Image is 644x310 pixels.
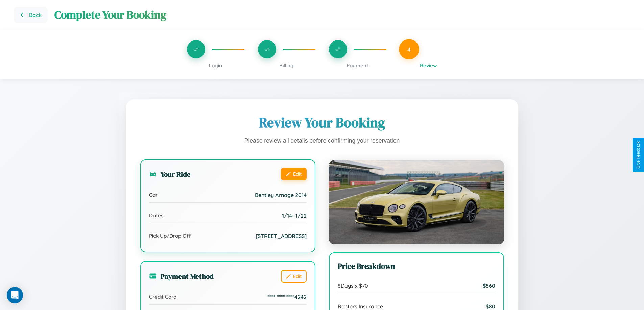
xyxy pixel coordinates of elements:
h3: Price Breakdown [338,261,495,272]
h3: Payment Method [149,271,214,281]
span: Billing [279,62,294,69]
span: Pick Up/Drop Off [149,233,191,239]
span: 4 [407,46,411,53]
span: $ 80 [486,303,495,310]
span: Review [420,62,437,69]
button: Edit [281,270,307,283]
h3: Your Ride [149,169,191,179]
button: Go back [14,7,48,23]
span: Renters Insurance [338,303,383,310]
span: $ 560 [483,282,495,289]
p: Please review all details before confirming your reservation [140,136,504,146]
span: Payment [347,62,368,69]
span: Credit Card [149,293,176,300]
span: [STREET_ADDRESS] [256,233,307,239]
button: Edit [281,168,307,180]
span: 8 Days x $ 70 [338,282,368,289]
span: Car [149,192,158,198]
img: Bentley Arnage [329,160,504,244]
h1: Complete Your Booking [54,7,630,22]
span: Bentley Arnage 2014 [255,192,307,198]
span: Login [209,62,222,69]
div: Open Intercom Messenger [7,287,23,303]
div: Give Feedback [636,141,641,169]
h1: Review Your Booking [140,113,504,132]
span: 1 / 14 - 1 / 22 [282,212,307,219]
span: Dates [149,212,163,219]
